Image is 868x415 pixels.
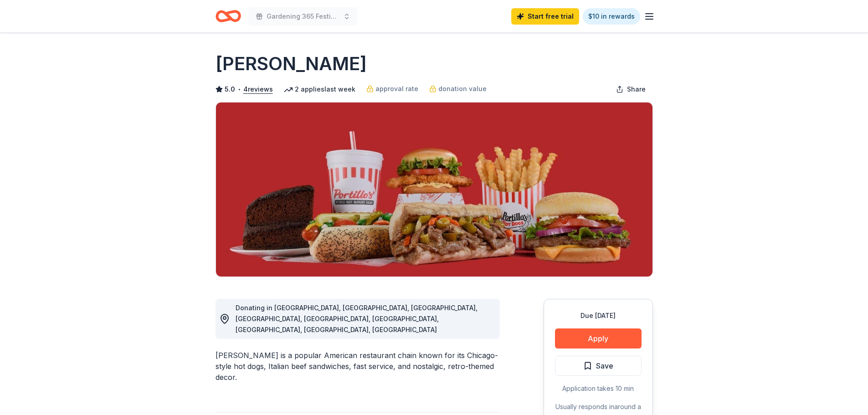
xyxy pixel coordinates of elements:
a: Home [216,5,241,27]
button: Gardening 365 Festival & Plant Sale [248,7,358,26]
span: 5.0 [225,84,235,95]
span: donation value [438,83,487,94]
button: Save [555,356,642,376]
span: Save [596,360,613,372]
div: 2 applies last week [284,84,355,95]
a: $10 in rewards [583,8,640,25]
span: Gardening 365 Festival & Plant Sale [267,11,339,22]
span: Share [627,84,646,95]
div: [PERSON_NAME] is a popular American restaurant chain known for its Chicago-style hot dogs, Italia... [216,350,500,383]
span: • [237,86,241,93]
button: Apply [555,328,642,348]
button: 4reviews [243,84,273,95]
button: Share [609,80,653,98]
a: approval rate [366,83,418,94]
div: Due [DATE] [555,310,642,321]
a: donation value [429,83,487,94]
div: Application takes 10 min [555,383,642,394]
span: approval rate [375,83,418,94]
img: Image for Portillo's [216,102,652,277]
a: Start free trial [511,8,579,25]
h1: [PERSON_NAME] [216,51,367,77]
span: Donating in [GEOGRAPHIC_DATA], [GEOGRAPHIC_DATA], [GEOGRAPHIC_DATA], [GEOGRAPHIC_DATA], [GEOGRAPH... [236,304,478,333]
